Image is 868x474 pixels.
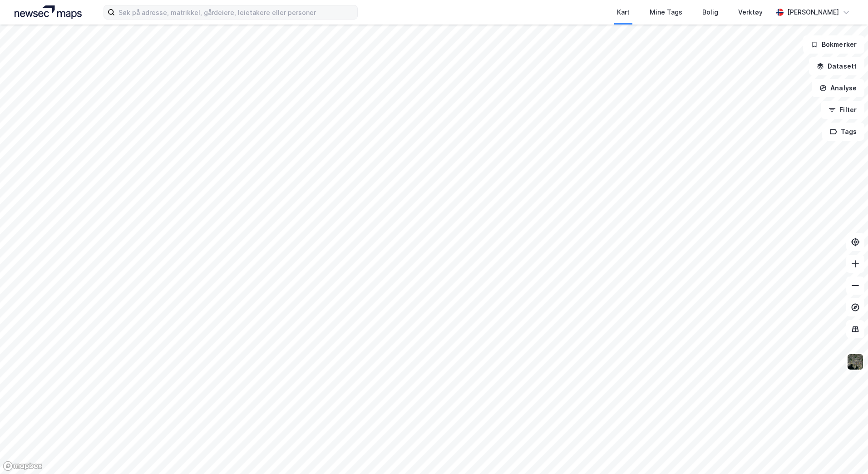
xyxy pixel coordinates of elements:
div: Bolig [702,7,718,18]
div: Mine Tags [650,7,682,18]
img: logo.a4113a55bc3d86da70a041830d287a7e.svg [15,5,82,19]
div: Verktøy [738,7,763,18]
iframe: Chat Widget [823,430,868,474]
div: Kontrollprogram for chat [823,430,868,474]
div: Kart [617,7,630,18]
input: Søk på adresse, matrikkel, gårdeiere, leietakere eller personer [115,5,357,19]
div: [PERSON_NAME] [787,7,839,18]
